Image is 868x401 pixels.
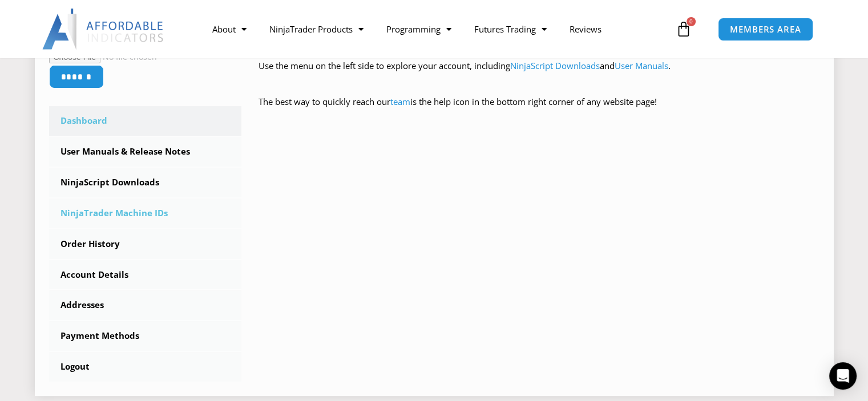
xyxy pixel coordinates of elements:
a: Addresses [49,290,242,320]
a: team [390,96,410,107]
a: NinjaScript Downloads [49,168,242,197]
a: Logout [49,352,242,382]
a: Reviews [558,16,613,42]
a: Order History [49,229,242,259]
a: About [201,16,258,42]
a: NinjaTrader Machine IDs [49,199,242,228]
span: 0 [687,17,696,26]
div: Open Intercom Messenger [829,362,857,390]
p: The best way to quickly reach our is the help icon in the bottom right corner of any website page! [259,94,819,126]
a: Payment Methods [49,321,242,351]
a: NinjaTrader Products [258,16,375,42]
a: Futures Trading [463,16,558,42]
a: User Manuals [615,60,668,71]
a: NinjaScript Downloads [510,60,600,71]
a: User Manuals & Release Notes [49,137,242,167]
img: LogoAI | Affordable Indicators – NinjaTrader [42,9,165,50]
a: Account Details [49,260,242,290]
a: Dashboard [49,106,242,136]
a: Programming [375,16,463,42]
p: Use the menu on the left side to explore your account, including and . [259,58,819,90]
nav: Account pages [49,106,242,382]
a: MEMBERS AREA [718,18,813,41]
span: MEMBERS AREA [730,25,801,34]
nav: Menu [201,16,673,42]
a: 0 [659,13,709,46]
